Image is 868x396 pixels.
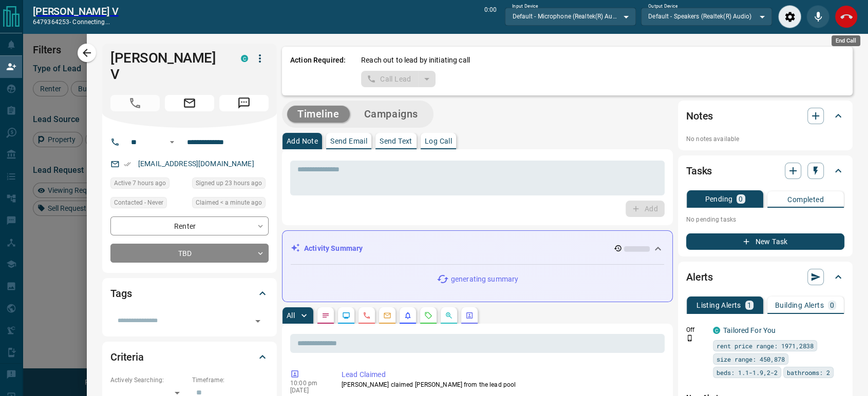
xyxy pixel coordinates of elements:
svg: Emails [383,311,391,320]
div: Audio Settings [778,5,801,28]
p: Completed [787,196,824,203]
p: Building Alerts [775,302,824,309]
p: 0:00 [484,5,497,28]
button: New Task [686,233,844,250]
div: Notes [686,104,844,128]
h2: Criteria [110,349,144,365]
span: size range: 450,878 [716,354,785,364]
p: Add Note [287,137,318,145]
svg: Push Notification Only [686,334,693,342]
div: Wed Aug 13 2025 [110,177,187,192]
p: [PERSON_NAME] claimed [PERSON_NAME] from the lead pool [342,380,661,389]
p: 10:00 pm [290,380,326,387]
div: condos.ca [241,55,248,62]
svg: Notes [322,311,330,320]
p: [DATE] [290,387,326,394]
h2: Tasks [686,163,712,179]
button: Open [166,136,178,148]
label: Input Device [512,3,538,10]
span: rent price range: 1971,2838 [716,341,814,351]
div: End Call [835,5,858,28]
div: Wed Aug 13 2025 [192,197,269,211]
p: Action Required: [290,55,346,87]
p: Pending [705,195,732,203]
span: Email [165,95,214,111]
p: Timeframe: [192,375,269,385]
div: End Call [832,35,860,46]
p: All [287,312,295,319]
p: Send Email [330,137,367,145]
span: Message [219,95,269,111]
h2: [PERSON_NAME] V [33,5,119,17]
svg: Opportunities [445,311,453,320]
svg: Agent Actions [465,311,474,320]
h1: [PERSON_NAME] V [110,50,225,83]
button: Open [251,314,265,328]
p: 0 [830,302,834,309]
span: Call [110,95,160,111]
p: Log Call [425,137,452,145]
div: TBD [110,244,269,263]
div: Default - Microphone (Realtek(R) Audio) [505,8,636,25]
span: connecting... [72,18,109,26]
button: Campaigns [354,106,428,123]
div: Default - Speakers (Realtek(R) Audio) [641,8,772,25]
div: Criteria [110,345,269,369]
span: bathrooms: 2 [787,367,830,378]
p: Listing Alerts [696,302,741,309]
div: Renter [110,216,269,235]
button: Timeline [287,106,350,123]
span: Contacted - Never [114,197,163,208]
svg: Lead Browsing Activity [342,311,350,320]
div: condos.ca [713,327,720,334]
p: Reach out to lead by initiating call [361,55,470,66]
svg: Requests [424,311,432,320]
div: split button [361,71,436,87]
svg: Listing Alerts [404,311,412,320]
p: Lead Claimed [342,369,661,380]
div: Tags [110,281,269,306]
span: Active 7 hours ago [114,178,166,188]
p: 6479364253 - [33,17,119,27]
p: Actively Searching: [110,375,187,385]
h2: Alerts [686,269,713,285]
a: Tailored For You [723,326,776,334]
p: Activity Summary [304,243,363,254]
p: Off [686,325,707,334]
span: beds: 1.1-1.9,2-2 [716,367,778,378]
a: [EMAIL_ADDRESS][DOMAIN_NAME] [138,160,254,168]
div: Activity Summary [291,239,664,258]
p: 0 [739,195,743,203]
div: Tasks [686,159,844,183]
div: Mute [806,5,829,28]
p: 1 [747,302,751,309]
p: No pending tasks [686,212,844,227]
h2: Tags [110,285,131,302]
p: Send Text [380,137,412,145]
svg: Calls [363,311,371,320]
h2: Notes [686,108,713,124]
span: Claimed < a minute ago [196,197,262,208]
div: Alerts [686,265,844,289]
svg: Email Verified [124,161,131,168]
p: generating summary [451,274,518,285]
p: No notes available [686,134,844,144]
label: Output Device [648,3,677,10]
span: Signed up 23 hours ago [196,178,262,188]
div: Tue Aug 12 2025 [192,177,269,192]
